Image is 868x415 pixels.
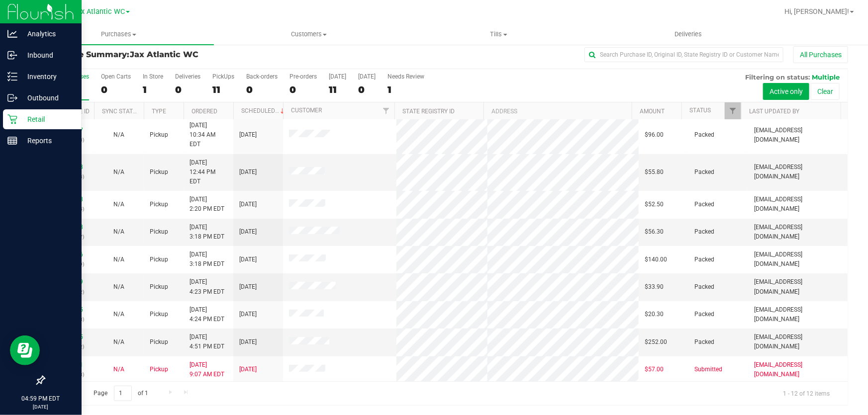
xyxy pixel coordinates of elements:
p: Reports [17,135,77,147]
a: Last Updated By [749,108,799,115]
p: Inbound [17,49,77,61]
a: Type [152,108,166,115]
p: [DATE] [4,403,77,411]
span: [EMAIL_ADDRESS][DOMAIN_NAME] [754,223,842,242]
span: [DATE] 4:24 PM EDT [190,305,224,324]
button: Active only [763,83,809,100]
span: [DATE] 2:20 PM EDT [190,195,224,214]
span: $55.80 [645,167,664,177]
span: Not Applicable [113,201,124,208]
div: 0 [289,84,317,95]
span: 1 - 12 of 12 items [775,386,838,401]
span: Not Applicable [113,338,124,345]
span: [EMAIL_ADDRESS][DOMAIN_NAME] [754,305,842,324]
span: [DATE] [239,227,257,237]
div: [DATE] [329,73,346,80]
a: Filter [378,102,394,119]
input: Search Purchase ID, Original ID, State Registry ID or Customer Name... [584,47,783,62]
span: Submitted [694,365,722,374]
p: Outbound [17,92,77,104]
span: Not Applicable [113,311,124,318]
inline-svg: Inbound [7,50,17,60]
inline-svg: Analytics [7,29,17,39]
a: Status [689,107,711,114]
span: Pickup [150,167,168,177]
span: [DATE] 3:18 PM EDT [190,223,224,242]
span: Packed [694,167,714,177]
span: Pickup [150,130,168,140]
span: [EMAIL_ADDRESS][DOMAIN_NAME] [754,250,842,269]
iframe: Resource center [10,335,40,365]
span: $252.00 [645,337,667,347]
span: [EMAIL_ADDRESS][DOMAIN_NAME] [754,163,842,181]
div: Deliveries [175,73,200,80]
a: Scheduled [241,107,287,114]
button: N/A [113,200,124,209]
input: 1 [114,386,132,401]
div: Needs Review [387,73,424,80]
span: [DATE] 4:23 PM EDT [190,277,224,296]
span: [EMAIL_ADDRESS][DOMAIN_NAME] [754,126,842,145]
button: N/A [113,227,124,237]
div: 0 [101,84,131,95]
a: Sync Status [102,108,140,115]
span: Not Applicable [113,168,124,175]
div: PickUps [212,73,234,80]
span: [DATE] 9:07 AM EDT [190,360,224,379]
span: [DATE] [239,310,257,319]
span: Packed [694,282,714,292]
a: Purchases [24,24,214,45]
a: Tills [404,24,594,45]
span: Packed [694,130,714,140]
span: Hi, [PERSON_NAME]! [784,7,849,15]
p: 04:59 PM EDT [4,394,77,403]
a: Customer [291,107,322,114]
span: Pickup [150,200,168,209]
a: Customers [214,24,404,45]
span: [DATE] [239,337,257,347]
a: State Registry ID [402,108,455,115]
span: [DATE] [239,200,257,209]
span: Packed [694,255,714,264]
span: Not Applicable [113,228,124,235]
span: Multiple [812,73,840,81]
span: [DATE] 4:51 PM EDT [190,332,224,351]
span: Deliveries [662,30,716,39]
a: Amount [640,108,665,115]
span: Pickup [150,337,168,347]
span: Jax Atlantic WC [130,50,198,59]
span: $140.00 [645,255,667,264]
span: Packed [694,200,714,209]
button: All Purchases [793,46,848,63]
span: [DATE] [239,282,257,292]
div: 0 [246,84,278,95]
button: N/A [113,167,124,177]
span: Filtering on status: [745,73,810,81]
button: N/A [113,130,124,140]
span: Tills [404,30,593,39]
span: Packed [694,227,714,237]
button: N/A [113,282,124,292]
span: Not Applicable [113,283,124,290]
button: Clear [811,83,840,100]
span: [DATE] 3:18 PM EDT [190,250,224,269]
div: 1 [387,84,424,95]
div: Open Carts [101,73,131,80]
span: Pickup [150,255,168,264]
span: $52.50 [645,200,664,209]
span: Not Applicable [113,131,124,138]
span: $20.30 [645,310,664,319]
span: [EMAIL_ADDRESS][DOMAIN_NAME] [754,360,842,379]
span: Pickup [150,227,168,237]
span: [DATE] [239,365,257,374]
div: [DATE] [358,73,376,80]
div: Pre-orders [289,73,317,80]
button: N/A [113,337,124,347]
inline-svg: Inventory [7,72,17,82]
div: 1 [143,84,163,95]
span: [EMAIL_ADDRESS][DOMAIN_NAME] [754,195,842,214]
th: Address [483,102,632,120]
span: Purchases [24,30,214,39]
h3: Purchase Summary: [44,50,312,59]
span: [DATE] [239,255,257,264]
